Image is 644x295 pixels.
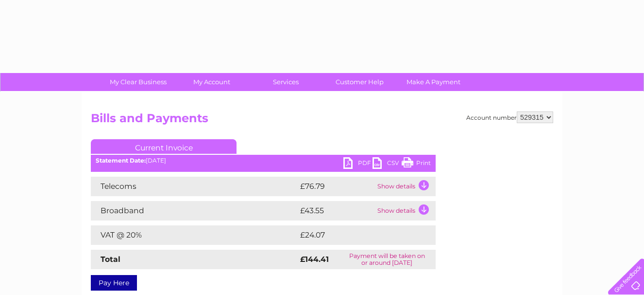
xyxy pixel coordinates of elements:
[298,225,416,245] td: £24.07
[338,250,436,269] td: Payment will be taken on or around [DATE]
[298,201,375,221] td: £43.55
[375,177,436,196] td: Show details
[466,111,553,123] div: Account number
[91,201,298,221] td: Broadband
[373,157,402,171] a: CSV
[91,177,298,196] td: Telecoms
[246,73,326,91] a: Services
[343,157,373,171] a: PDF
[320,73,400,91] a: Customer Help
[375,201,436,221] td: Show details
[91,275,137,291] a: Pay Here
[300,255,329,264] strong: £144.41
[96,157,146,164] b: Statement Date:
[298,177,375,196] td: £76.79
[172,73,252,91] a: My Account
[91,111,553,130] h2: Bills and Payments
[91,157,436,164] div: [DATE]
[393,73,474,91] a: Make A Payment
[101,255,120,264] strong: Total
[91,139,237,154] a: Current Invoice
[91,225,298,245] td: VAT @ 20%
[402,157,431,171] a: Print
[98,73,178,91] a: My Clear Business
